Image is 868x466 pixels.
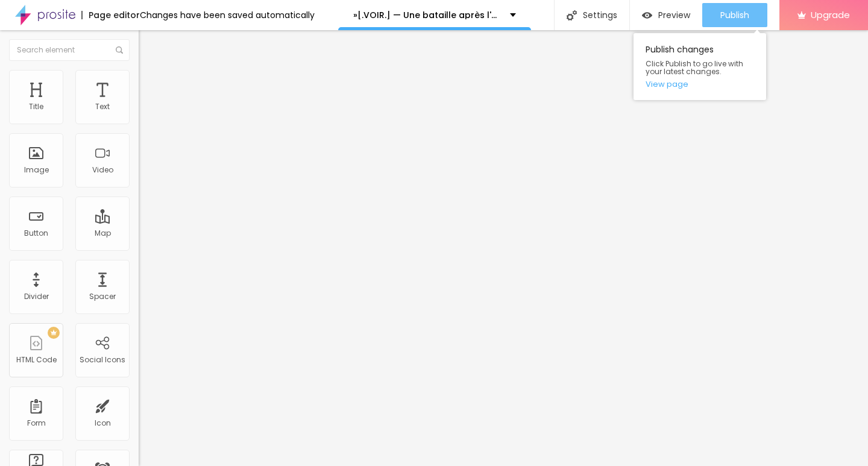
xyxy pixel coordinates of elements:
[92,166,113,174] div: Video
[24,229,48,238] div: Button
[89,292,116,301] div: Spacer
[139,30,868,466] iframe: Editor
[16,356,57,364] div: HTML Code
[81,11,140,19] div: Page editor
[29,102,43,111] div: Title
[658,10,690,20] span: Preview
[634,33,766,100] div: Publish changes
[702,3,767,27] button: Publish
[9,39,130,61] input: Search element
[95,419,111,427] div: Icon
[353,11,501,19] p: »[.VOIR.] — Une bataille après l'autre en Streaming-VF [FR!] Complet en Français, VOSTFR
[80,356,125,364] div: Social Icons
[95,229,111,238] div: Map
[567,10,577,20] img: Icone
[95,102,110,111] div: Text
[811,10,850,20] span: Upgrade
[646,80,754,88] a: View page
[24,166,49,174] div: Image
[646,60,754,75] span: Click Publish to go live with your latest changes.
[27,419,46,427] div: Form
[116,46,123,54] img: Icone
[630,3,702,27] button: Preview
[720,10,749,20] span: Publish
[24,292,49,301] div: Divider
[642,10,652,20] img: view-1.svg
[140,11,315,19] div: Changes have been saved automatically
